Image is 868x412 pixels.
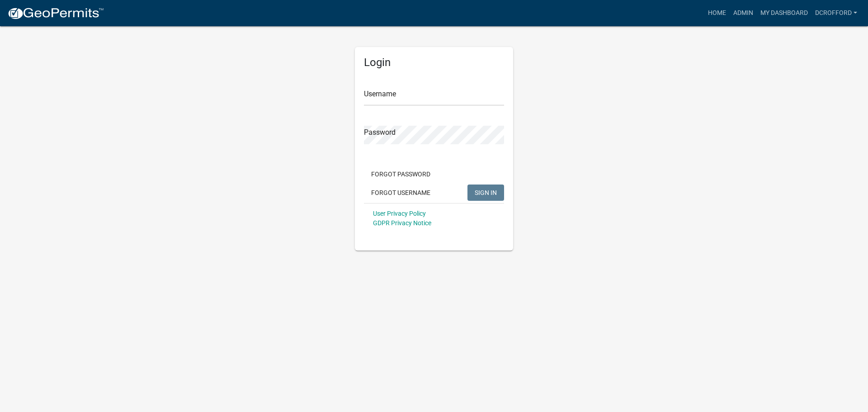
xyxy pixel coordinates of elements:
[467,185,504,201] button: SIGN IN
[475,189,497,196] span: SIGN IN
[757,5,811,22] a: My Dashboard
[373,219,431,227] a: GDPR Privacy Notice
[364,56,504,69] h5: Login
[730,5,757,22] a: Admin
[373,210,426,217] a: User Privacy Policy
[364,185,438,201] button: Forgot Username
[704,5,730,22] a: Home
[364,166,438,182] button: Forgot Password
[811,5,861,22] a: dcrofford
